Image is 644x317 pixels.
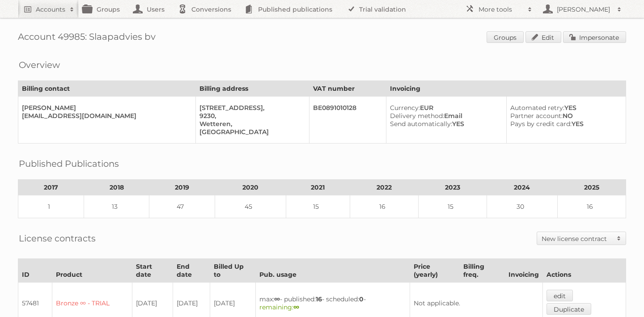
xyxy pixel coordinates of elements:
[487,195,558,218] td: 30
[210,259,256,283] th: Billed Up to
[19,58,60,72] h2: Overview
[487,31,524,43] a: Groups
[510,120,572,128] span: Pays by credit card:
[525,31,561,43] a: Edit
[390,104,420,112] span: Currency:
[390,104,500,112] div: EUR
[293,303,299,311] strong: ∞
[510,104,619,112] div: YES
[542,234,612,243] h2: New license contract
[149,195,215,218] td: 47
[286,180,350,195] th: 2021
[18,81,196,97] th: Billing contact
[149,180,215,195] th: 2019
[479,5,523,14] h2: More tools
[359,295,364,303] strong: 0
[19,157,119,170] h2: Published Publications
[410,259,459,283] th: Price (yearly)
[537,232,626,245] a: New license contract
[199,120,302,128] div: Wetteren,
[612,232,626,245] span: Toggle
[19,232,96,245] h2: License contracts
[558,195,626,218] td: 16
[350,180,419,195] th: 2022
[418,180,487,195] th: 2023
[390,112,500,120] div: Email
[259,303,299,311] span: remaining:
[274,295,280,303] strong: ∞
[316,295,322,303] strong: 16
[386,81,626,97] th: Invoicing
[215,180,286,195] th: 2020
[22,112,188,120] div: [EMAIL_ADDRESS][DOMAIN_NAME]
[256,259,410,283] th: Pub. usage
[18,31,626,45] h1: Account 49985: Slaapadvies bv
[22,104,188,112] div: [PERSON_NAME]
[18,195,84,218] td: 1
[510,112,619,120] div: NO
[555,5,613,14] h2: [PERSON_NAME]
[84,180,149,195] th: 2018
[84,195,149,218] td: 13
[390,120,452,128] span: Send automatically:
[52,259,132,283] th: Product
[487,180,558,195] th: 2024
[173,259,210,283] th: End date
[215,195,286,218] td: 45
[199,128,302,136] div: [GEOGRAPHIC_DATA]
[558,180,626,195] th: 2025
[199,104,302,112] div: [STREET_ADDRESS],
[547,290,573,301] a: edit
[309,81,386,97] th: VAT number
[510,112,563,120] span: Partner account:
[309,97,386,144] td: BE0891010128
[563,31,626,43] a: Impersonate
[36,5,65,14] h2: Accounts
[390,120,500,128] div: YES
[390,112,444,120] span: Delivery method:
[195,81,309,97] th: Billing address
[350,195,419,218] td: 16
[547,303,591,315] a: Duplicate
[18,180,84,195] th: 2017
[543,259,626,283] th: Actions
[510,120,619,128] div: YES
[505,259,543,283] th: Invoicing
[18,259,52,283] th: ID
[418,195,487,218] td: 15
[459,259,504,283] th: Billing freq.
[199,112,302,120] div: 9230,
[132,259,173,283] th: Start date
[286,195,350,218] td: 15
[510,104,564,112] span: Automated retry:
